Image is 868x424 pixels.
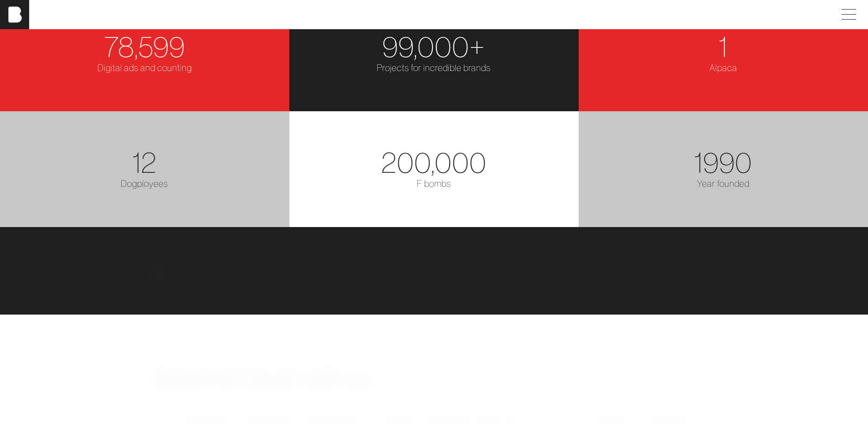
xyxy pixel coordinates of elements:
[382,28,485,65] span: 99,000+
[154,268,714,281] div: Our collective brand experience
[584,177,863,191] div: Year founded
[132,144,157,181] span: 12
[295,61,573,75] div: Projects for incredible brands
[154,359,714,396] div: Build the future with us.
[584,61,863,75] div: Alpaca
[5,177,284,191] div: Dogployees
[719,28,728,65] span: 1
[381,144,487,181] span: 200,000
[5,61,284,75] div: Digital ads and counting
[104,28,185,65] span: 78,599
[694,144,752,181] span: 1990
[295,177,573,191] div: F bombs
